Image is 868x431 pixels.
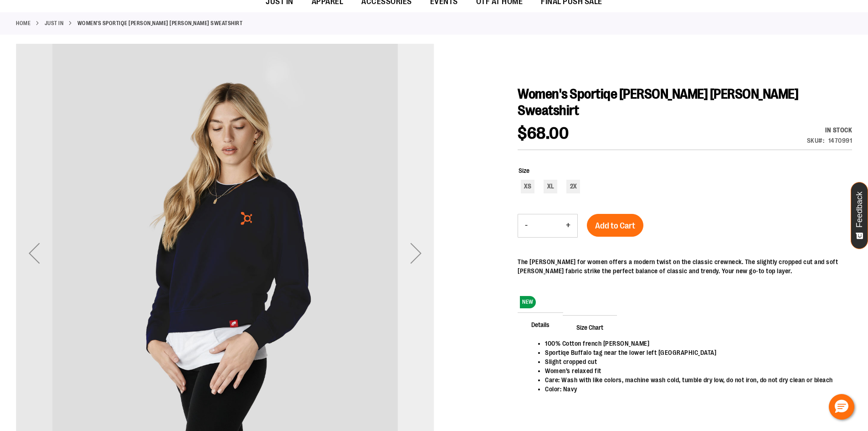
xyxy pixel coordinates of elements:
span: NEW [520,296,536,308]
li: Color: Navy [545,384,843,394]
input: Product quantity [534,215,559,237]
button: Decrease product quantity [518,214,534,237]
li: Sportiqe Buffalo tag near the lower left [GEOGRAPHIC_DATA] [545,348,843,357]
strong: Women's Sportiqe [PERSON_NAME] [PERSON_NAME] Sweatshirt [77,19,243,27]
div: XL [544,180,557,193]
div: XS [521,180,534,193]
span: Size [519,167,529,174]
p: The [PERSON_NAME] for women offers a modern twist on the classic crewneck. The slightly cropped c... [518,257,852,275]
button: Feedback - Show survey [851,182,868,249]
li: Slight cropped cut [545,357,843,366]
span: Women's Sportiqe [PERSON_NAME] [PERSON_NAME] Sweatshirt [518,86,798,118]
div: In stock [807,125,853,135]
span: Size Chart [563,315,617,339]
button: Add to Cart [587,214,643,237]
span: $68.00 [518,124,569,143]
a: Home [16,19,31,27]
span: Feedback [855,192,864,228]
div: 2X [566,180,580,193]
button: Hello, have a question? Let’s chat. [829,394,854,420]
div: Availability [807,125,853,135]
a: JUST IN [45,19,64,27]
button: Increase product quantity [559,214,577,237]
li: Women’s relaxed fit [545,366,843,375]
span: Details [518,312,563,336]
span: Add to Cart [595,221,635,231]
strong: SKU [807,137,825,144]
li: Care: Wash with like colors, machine wash cold, tumble dry low, do not iron, do not dry clean or ... [545,375,843,384]
div: 1470991 [828,136,853,145]
li: 100% Cotton french [PERSON_NAME] [545,339,843,348]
